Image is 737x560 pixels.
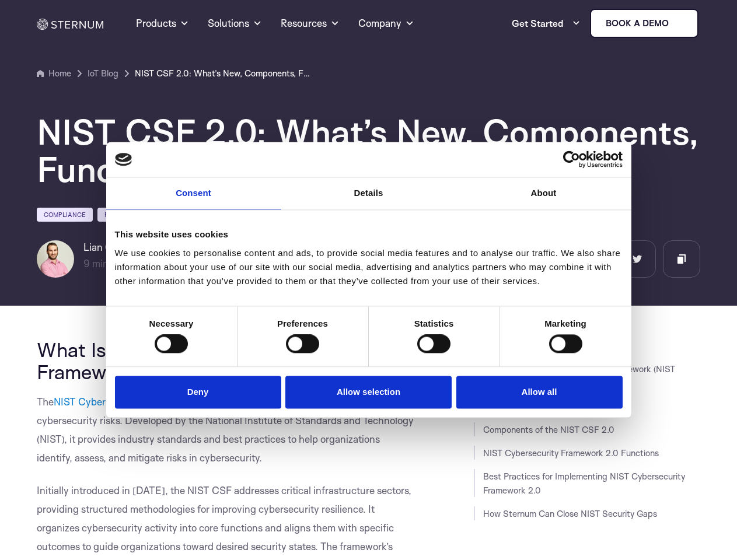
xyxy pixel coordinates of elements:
a: Company [358,2,414,44]
span: 9 [83,257,90,269]
img: Lian Granot [37,240,74,278]
a: Fundamentals [97,208,163,222]
a: Best Practices for Implementing NIST Cybersecurity Framework 2.0 [483,471,685,496]
button: Allow selection [285,376,452,409]
a: NIST CSF 2.0: What’s New, Components, Functions, and Best Practices [135,66,310,80]
a: Products [136,2,189,44]
h6: Lian Granot [83,240,171,254]
img: sternum iot [673,19,683,28]
strong: Necessary [149,318,194,328]
a: How Sternum Can Close NIST Security Gaps [483,508,657,519]
a: Details [281,177,456,209]
strong: Statistics [414,318,454,328]
a: Book a demo [590,9,698,38]
a: Components of the NIST CSF 2.0 [483,424,614,435]
a: Resources [281,2,340,44]
button: Deny [115,376,281,409]
strong: Preferences [277,318,328,328]
span: Framework (NIST CSF) helps organizations manage cybersecurity risks. Developed by the National In... [37,395,414,464]
a: About [456,177,631,209]
a: NIST Cybersecurity Framework 2.0 Functions [483,447,659,459]
div: This website uses cookies [115,228,623,242]
span: What Is the NIST Cybersecurity Framework (NIST CSF)? [37,337,320,384]
a: Home [37,66,71,80]
img: logo [115,153,132,166]
a: NIST Cybersecurity [54,395,141,408]
span: min read | [83,257,136,269]
h1: NIST CSF 2.0: What’s New, Components, Functions, and Best Practices [37,113,700,188]
a: Compliance [37,208,93,222]
div: We use cookies to personalise content and ads, to provide social media features and to analyse ou... [115,246,623,288]
a: Solutions [208,2,262,44]
span: The [37,395,54,408]
a: IoT Blog [88,66,118,80]
a: Usercentrics Cookiebot - opens in a new window [521,150,623,168]
button: Allow all [456,376,623,409]
strong: Marketing [544,318,586,328]
a: Get Started [512,12,581,35]
a: Consent [106,177,281,209]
